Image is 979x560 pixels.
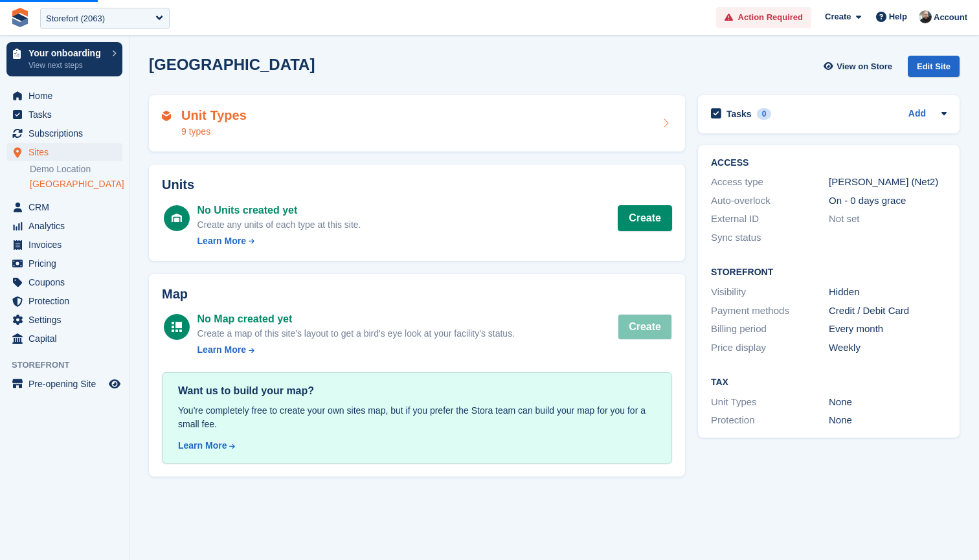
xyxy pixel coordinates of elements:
a: Demo Location [30,163,122,175]
div: Sync status [711,230,829,245]
span: Analytics [28,217,106,235]
span: Pre-opening Site [28,375,106,393]
img: stora-icon-8386f47178a22dfd0bd8f6a31ec36ba5ce8667c1dd55bd0f319d3a0aa187defe.svg [10,8,30,27]
h2: Storefront [711,267,947,278]
div: No Units created yet [197,203,361,218]
a: menu [6,236,122,254]
span: Storefront [12,359,129,372]
span: Create [825,10,851,23]
span: Home [28,87,106,105]
div: Access type [711,175,829,190]
div: On - 0 days grace [829,194,947,208]
div: Price display [711,341,829,355]
span: Subscriptions [28,124,106,142]
a: menu [6,87,122,105]
div: Want us to build your map? [178,383,656,399]
div: Auto-overlock [711,194,829,208]
h2: [GEOGRAPHIC_DATA] [149,56,315,73]
div: Billing period [711,322,829,337]
div: Create a map of this site's layout to get a bird's eye look at your facility's status. [197,327,515,341]
div: Storefort (2063) [46,12,105,25]
span: Invoices [28,236,106,254]
a: menu [6,143,122,161]
img: unit-type-icn-2b2737a686de81e16bb02015468b77c625bbabd49415b5ef34ead5e3b44a266d.svg [162,111,171,121]
h2: Map [162,287,672,302]
span: View on Store [837,60,892,73]
span: Protection [28,292,106,310]
p: View next steps [28,60,106,71]
img: map-icn-white-8b231986280072e83805622d3debb4903e2986e43859118e7b4002611c8ef794.svg [172,322,182,332]
a: Add [908,107,926,122]
a: menu [6,330,122,348]
img: unit-icn-white-d235c252c4782ee186a2df4c2286ac11bc0d7b43c5caf8ab1da4ff888f7e7cf9.svg [172,214,182,223]
button: Create [618,205,672,231]
span: Account [934,11,967,24]
span: CRM [28,198,106,216]
a: menu [6,198,122,216]
h2: Tax [711,377,947,388]
h2: Unit Types [181,108,247,123]
img: Tom Huddleston [919,10,932,23]
a: Unit Types 9 types [149,95,685,152]
div: External ID [711,212,829,227]
div: None [829,395,947,410]
a: menu [6,217,122,235]
span: Action Required [738,11,803,24]
a: menu [6,273,122,291]
h2: Units [162,177,672,192]
div: Learn More [178,439,227,453]
a: View on Store [822,56,897,77]
div: Create any units of each type at this site. [197,218,361,232]
a: Learn More [197,234,361,248]
p: Your onboarding [28,49,106,58]
span: Capital [28,330,106,348]
a: Edit Site [908,56,960,82]
div: No Map created yet [197,311,515,327]
div: [PERSON_NAME] (Net2) [829,175,947,190]
a: menu [6,292,122,310]
div: Edit Site [908,56,960,77]
h2: ACCESS [711,158,947,168]
div: Not set [829,212,947,227]
a: Learn More [178,439,656,453]
a: menu [6,311,122,329]
div: Visibility [711,285,829,300]
span: Tasks [28,106,106,124]
a: menu [6,375,122,393]
div: Unit Types [711,395,829,410]
h2: Tasks [726,108,752,120]
div: Protection [711,413,829,428]
a: Your onboarding View next steps [6,42,122,76]
div: Credit / Debit Card [829,304,947,319]
div: 9 types [181,125,247,139]
div: Learn More [197,234,246,248]
div: Payment methods [711,304,829,319]
a: menu [6,106,122,124]
span: Coupons [28,273,106,291]
a: Preview store [107,376,122,392]
span: Sites [28,143,106,161]
div: You're completely free to create your own sites map, but if you prefer the Stora team can build y... [178,404,656,431]
button: Create [618,314,672,340]
span: Settings [28,311,106,329]
div: Weekly [829,341,947,355]
span: Help [889,10,907,23]
a: menu [6,124,122,142]
a: [GEOGRAPHIC_DATA] [30,178,122,190]
a: menu [6,254,122,273]
span: Pricing [28,254,106,273]
div: Hidden [829,285,947,300]
a: Action Required [716,7,811,28]
div: 0 [757,108,772,120]
div: Every month [829,322,947,337]
div: None [829,413,947,428]
div: Learn More [197,343,246,357]
a: Learn More [197,343,515,357]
